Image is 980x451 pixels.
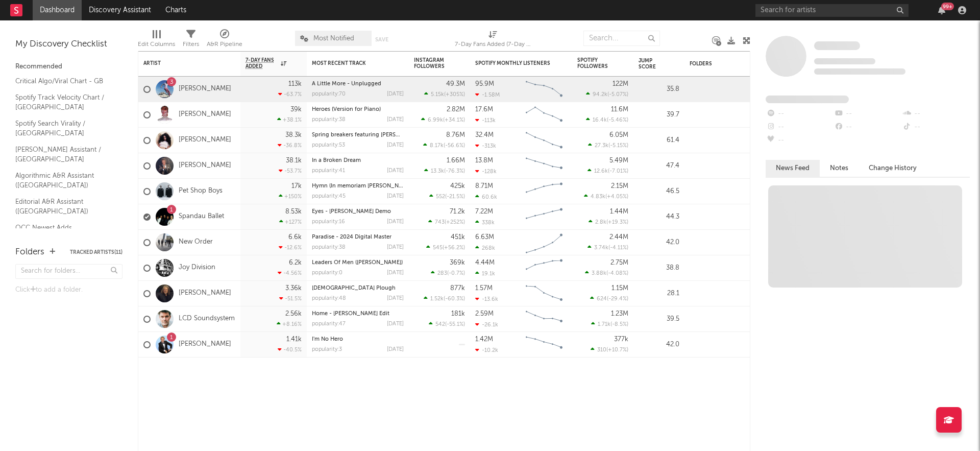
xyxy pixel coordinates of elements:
[312,286,396,291] a: [DEMOGRAPHIC_DATA] Plough
[594,169,608,174] span: 12.6k
[15,222,112,233] a: OCC Newest Adds
[614,336,628,343] div: 377k
[312,286,404,291] div: Gospel Plough
[766,96,849,103] span: Fans Added by Platform
[611,106,628,113] div: 11.6M
[445,296,463,302] span: -60.3 %
[591,321,628,327] div: ( )
[475,296,498,302] div: -13.6k
[138,26,175,55] div: Edit Columns
[279,295,302,302] div: -51.5 %
[577,57,613,69] div: Spotify Followers
[584,193,628,200] div: ( )
[607,194,627,200] span: +4.05 %
[435,322,445,327] span: 542
[639,262,679,274] div: 38.8
[834,107,901,121] div: --
[609,132,628,138] div: 6.05M
[387,91,404,97] div: [DATE]
[312,194,346,199] div: popularity: 45
[820,160,859,177] button: Notes
[608,296,627,302] span: -29.4 %
[475,132,494,138] div: 32.4M
[450,208,465,215] div: 71.2k
[690,61,766,67] div: Folders
[446,169,463,174] span: -76.3 %
[285,311,302,317] div: 2.56k
[312,60,388,66] div: Most Recent Track
[15,38,122,51] div: My Discovery Checklist
[312,158,361,163] a: In a Broken Dream
[814,41,860,51] a: Some Artist
[207,38,242,51] div: A&R Pipeline
[430,296,444,302] span: 1.52k
[312,91,346,97] div: popularity: 70
[312,337,404,342] div: I'm No Hero
[286,336,302,343] div: 1.41k
[639,58,664,70] div: Jump Score
[429,321,465,327] div: ( )
[597,296,607,302] span: 624
[179,85,231,93] a: [PERSON_NAME]
[449,271,463,276] span: -0.7 %
[521,230,567,255] svg: Chart title
[475,168,497,175] div: -128k
[521,281,567,306] svg: Chart title
[475,183,493,189] div: 8.71M
[595,220,606,225] span: 2.8k
[179,212,224,221] a: Spandau Ballet
[586,91,628,98] div: ( )
[437,271,447,276] span: 283
[290,106,302,113] div: 39k
[179,136,231,145] a: [PERSON_NAME]
[426,244,465,251] div: ( )
[312,81,381,87] a: A Little More - Unplugged
[475,143,496,149] div: -313k
[639,160,679,172] div: 47.4
[902,121,970,134] div: --
[521,306,567,332] svg: Chart title
[387,321,404,327] div: [DATE]
[608,347,627,353] span: +10.7 %
[15,170,112,191] a: Algorithmic A&R Assistant ([GEOGRAPHIC_DATA])
[312,311,389,317] a: Home - [PERSON_NAME] Edit
[312,107,381,112] a: Heroes (Version for Piano)
[183,26,199,55] div: Filters
[15,61,122,73] div: Recommended
[766,134,834,147] div: --
[902,107,970,121] div: --
[859,160,927,177] button: Change History
[455,38,531,51] div: 7-Day Fans Added (7-Day Fans Added)
[279,244,302,251] div: -12.6 %
[387,194,404,199] div: [DATE]
[179,187,223,196] a: Pet Shop Boys
[639,339,679,351] div: 42.0
[387,168,404,174] div: [DATE]
[279,193,302,200] div: +150 %
[639,288,679,300] div: 28.1
[312,143,345,148] div: popularity: 53
[312,132,425,138] a: Spring breakers featuring [PERSON_NAME]
[447,194,463,200] span: -21.5 %
[179,161,231,170] a: [PERSON_NAME]
[387,296,404,301] div: [DATE]
[312,158,404,163] div: In a Broken Dream
[610,259,628,266] div: 2.75M
[312,245,346,250] div: popularity: 38
[446,220,463,225] span: +252 %
[521,179,567,204] svg: Chart title
[423,142,465,149] div: ( )
[312,209,391,215] a: Eyes - [PERSON_NAME] Demo
[475,194,497,200] div: 60.6k
[278,346,302,353] div: -40.5 %
[610,143,627,149] span: -5.15 %
[611,311,628,317] div: 1.23M
[475,60,552,66] div: Spotify Monthly Listeners
[387,347,404,352] div: [DATE]
[446,132,465,138] div: 8.76M
[286,157,302,164] div: 38.1k
[475,117,496,124] div: -113k
[588,142,628,149] div: ( )
[612,322,627,327] span: -8.5 %
[179,110,231,119] a: [PERSON_NAME]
